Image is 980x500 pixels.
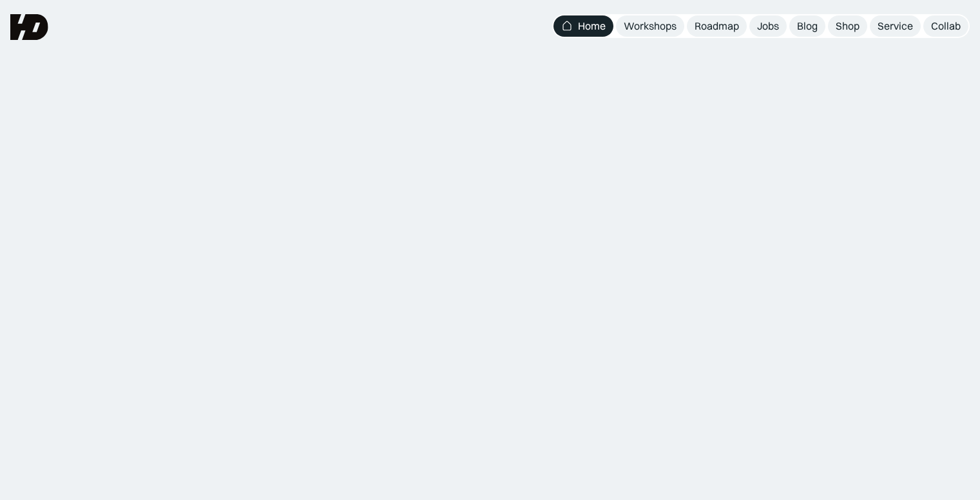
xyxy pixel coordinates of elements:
[695,19,739,33] div: Roadmap
[923,15,968,37] a: Collab
[789,15,825,37] a: Blog
[836,19,860,33] div: Shop
[687,15,747,37] a: Roadmap
[931,19,961,33] div: Collab
[502,154,530,216] span: &
[578,19,606,33] div: Home
[736,392,802,403] div: WHO’S HIRING?
[624,19,677,33] div: Workshops
[749,15,787,37] a: Jobs
[828,15,867,37] a: Shop
[553,15,613,37] a: Home
[878,19,913,33] div: Service
[870,15,921,37] a: Service
[226,154,339,216] span: UIUX
[757,19,779,33] div: Jobs
[797,19,818,33] div: Blog
[616,15,684,37] a: Workshops
[773,422,854,436] div: Lihat loker desain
